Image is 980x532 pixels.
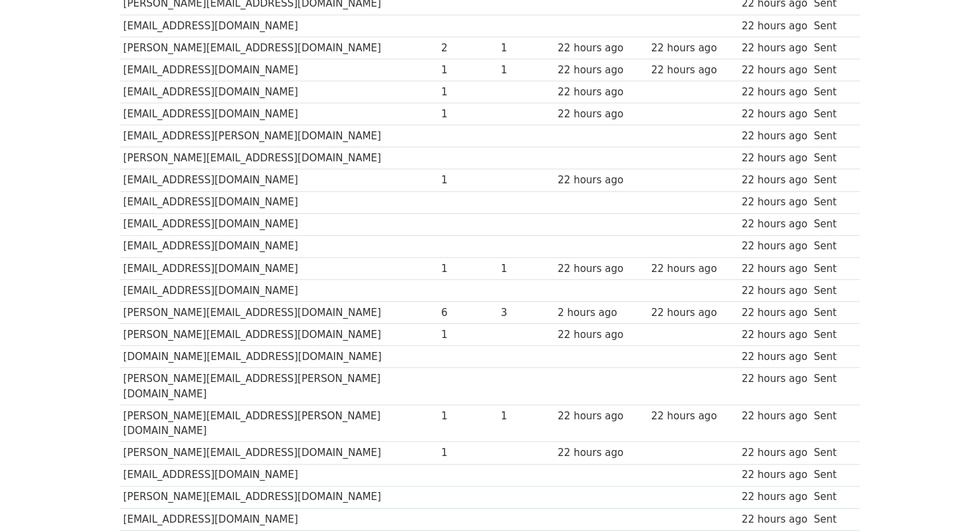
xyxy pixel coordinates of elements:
[741,129,807,144] div: 22 hours ago
[811,301,853,323] td: Sent
[741,85,807,100] div: 22 hours ago
[120,486,438,508] td: [PERSON_NAME][EMAIL_ADDRESS][DOMAIN_NAME]
[120,147,438,169] td: [PERSON_NAME][EMAIL_ADDRESS][DOMAIN_NAME]
[120,257,438,279] td: [EMAIL_ADDRESS][DOMAIN_NAME]
[741,283,807,299] div: 22 hours ago
[120,301,438,323] td: [PERSON_NAME][EMAIL_ADDRESS][DOMAIN_NAME]
[741,371,807,387] div: 22 hours ago
[441,305,495,321] div: 6
[441,261,495,277] div: 1
[811,486,853,508] td: Sent
[120,368,438,405] td: [PERSON_NAME][EMAIL_ADDRESS][PERSON_NAME][DOMAIN_NAME]
[741,239,807,254] div: 22 hours ago
[501,261,551,277] div: 1
[811,368,853,405] td: Sent
[811,15,853,37] td: Sent
[441,41,495,56] div: 2
[120,464,438,486] td: [EMAIL_ADDRESS][DOMAIN_NAME]
[558,327,645,343] div: 22 hours ago
[441,173,495,188] div: 1
[741,445,807,461] div: 22 hours ago
[913,468,980,532] iframe: Chat Widget
[811,81,853,103] td: Sent
[558,261,645,277] div: 22 hours ago
[741,217,807,232] div: 22 hours ago
[120,279,438,301] td: [EMAIL_ADDRESS][DOMAIN_NAME]
[441,445,495,461] div: 1
[120,37,438,59] td: [PERSON_NAME][EMAIL_ADDRESS][DOMAIN_NAME]
[741,349,807,365] div: 22 hours ago
[441,63,495,78] div: 1
[558,173,645,188] div: 22 hours ago
[741,261,807,277] div: 22 hours ago
[811,235,853,257] td: Sent
[811,279,853,301] td: Sent
[741,195,807,210] div: 22 hours ago
[558,305,645,321] div: 2 hours ago
[811,103,853,125] td: Sent
[558,63,645,78] div: 22 hours ago
[441,409,495,424] div: 1
[120,169,438,191] td: [EMAIL_ADDRESS][DOMAIN_NAME]
[741,305,807,321] div: 22 hours ago
[120,59,438,81] td: [EMAIL_ADDRESS][DOMAIN_NAME]
[558,445,645,461] div: 22 hours ago
[651,409,735,424] div: 22 hours ago
[811,213,853,235] td: Sent
[441,85,495,100] div: 1
[741,173,807,188] div: 22 hours ago
[558,85,645,100] div: 22 hours ago
[120,15,438,37] td: [EMAIL_ADDRESS][DOMAIN_NAME]
[811,405,853,442] td: Sent
[811,442,853,464] td: Sent
[120,405,438,442] td: [PERSON_NAME][EMAIL_ADDRESS][PERSON_NAME][DOMAIN_NAME]
[120,125,438,147] td: [EMAIL_ADDRESS][PERSON_NAME][DOMAIN_NAME]
[120,324,438,346] td: [PERSON_NAME][EMAIL_ADDRESS][DOMAIN_NAME]
[120,103,438,125] td: [EMAIL_ADDRESS][DOMAIN_NAME]
[651,305,735,321] div: 22 hours ago
[441,107,495,122] div: 1
[651,261,735,277] div: 22 hours ago
[811,346,853,368] td: Sent
[501,41,551,56] div: 1
[120,81,438,103] td: [EMAIL_ADDRESS][DOMAIN_NAME]
[441,327,495,343] div: 1
[558,107,645,122] div: 22 hours ago
[501,63,551,78] div: 1
[741,327,807,343] div: 22 hours ago
[811,191,853,213] td: Sent
[811,37,853,59] td: Sent
[558,409,645,424] div: 22 hours ago
[811,169,853,191] td: Sent
[651,63,735,78] div: 22 hours ago
[741,41,807,56] div: 22 hours ago
[741,107,807,122] div: 22 hours ago
[501,305,551,321] div: 3
[741,409,807,424] div: 22 hours ago
[120,442,438,464] td: [PERSON_NAME][EMAIL_ADDRESS][DOMAIN_NAME]
[120,508,438,530] td: [EMAIL_ADDRESS][DOMAIN_NAME]
[120,235,438,257] td: [EMAIL_ADDRESS][DOMAIN_NAME]
[120,191,438,213] td: [EMAIL_ADDRESS][DOMAIN_NAME]
[120,213,438,235] td: [EMAIL_ADDRESS][DOMAIN_NAME]
[741,489,807,505] div: 22 hours ago
[558,41,645,56] div: 22 hours ago
[741,151,807,166] div: 22 hours ago
[811,508,853,530] td: Sent
[120,346,438,368] td: [DOMAIN_NAME][EMAIL_ADDRESS][DOMAIN_NAME]
[811,464,853,486] td: Sent
[811,257,853,279] td: Sent
[741,63,807,78] div: 22 hours ago
[811,147,853,169] td: Sent
[741,512,807,527] div: 22 hours ago
[811,324,853,346] td: Sent
[741,19,807,34] div: 22 hours ago
[651,41,735,56] div: 22 hours ago
[741,467,807,483] div: 22 hours ago
[811,59,853,81] td: Sent
[811,125,853,147] td: Sent
[501,409,551,424] div: 1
